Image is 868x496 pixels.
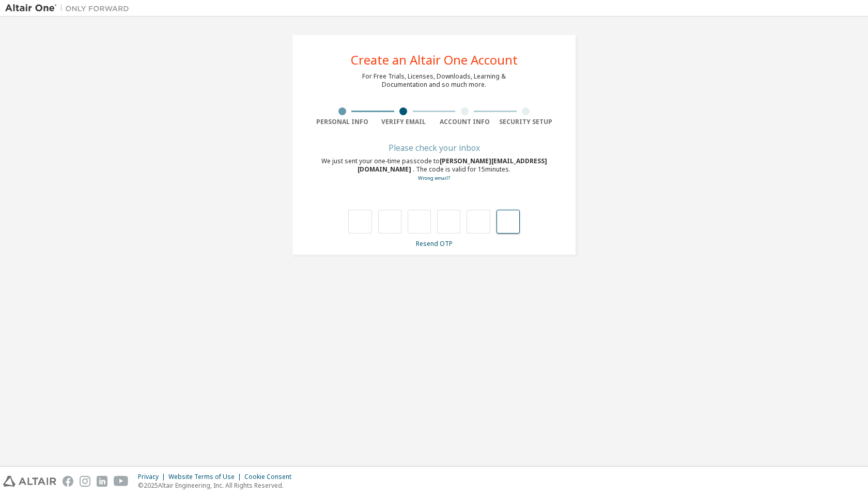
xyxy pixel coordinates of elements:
[495,118,557,126] div: Security Setup
[114,476,129,487] img: youtube.svg
[5,3,134,13] img: Altair One
[138,473,168,481] div: Privacy
[434,118,495,126] div: Account Info
[97,476,107,487] img: linkedin.svg
[312,118,373,126] div: Personal Info
[168,473,244,481] div: Website Terms of Use
[358,157,547,174] span: [PERSON_NAME][EMAIL_ADDRESS][DOMAIN_NAME]
[63,476,73,487] img: facebook.svg
[373,118,435,126] div: Verify Email
[80,476,90,487] img: instagram.svg
[312,157,556,182] div: We just sent your one-time passcode to . The code is valid for 15 minutes.
[3,476,56,487] img: altair_logo.svg
[362,72,506,89] div: For Free Trials, Licenses, Downloads, Learning & Documentation and so much more.
[244,473,298,481] div: Cookie Consent
[418,175,450,181] a: Go back to the registration form
[138,481,298,490] p: © 2025 Altair Engineering, Inc. All Rights Reserved.
[312,145,556,151] div: Please check your inbox
[351,54,518,66] div: Create an Altair One Account
[416,239,453,248] a: Resend OTP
